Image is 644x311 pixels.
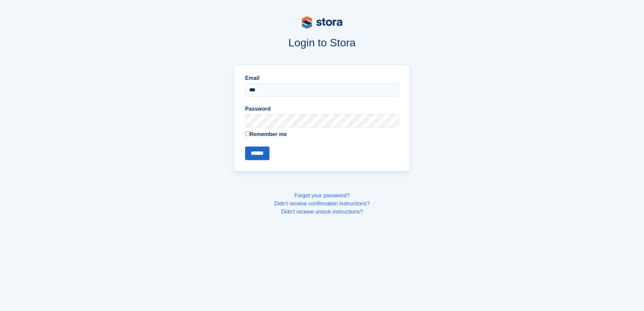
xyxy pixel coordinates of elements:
[245,130,399,138] label: Remember me
[294,193,350,198] a: Forgot your password?
[105,37,539,49] h1: Login to Stora
[245,132,249,136] input: Remember me
[245,105,399,113] label: Password
[281,209,363,215] a: Didn't receive unlock instructions?
[245,74,399,82] label: Email
[302,16,342,29] img: stora-logo-53a41332b3708ae10de48c4981b4e9114cc0af31d8433b30ea865607fb682f29.svg
[274,201,369,206] a: Didn't receive confirmation instructions?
